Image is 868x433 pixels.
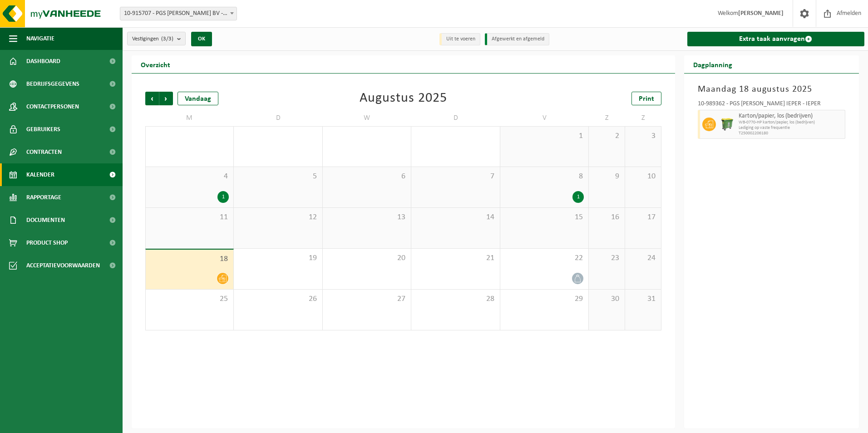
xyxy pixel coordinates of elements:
span: Documenten [26,209,65,231]
span: 22 [505,253,584,263]
strong: [PERSON_NAME] [738,10,784,17]
span: 15 [505,212,584,222]
span: Vestigingen [132,32,173,46]
a: Extra taak aanvragen [687,32,865,46]
span: 13 [327,212,406,222]
a: Print [631,92,661,105]
td: Z [625,110,661,126]
span: 12 [238,212,317,222]
div: 1 [572,191,584,203]
span: 25 [150,294,229,304]
div: 1 [217,191,229,203]
h2: Overzicht [132,55,179,73]
img: WB-0770-HPE-GN-50 [720,118,734,131]
li: Uit te voeren [439,33,480,45]
span: 24 [630,253,656,263]
span: Gebruikers [26,118,60,141]
span: Vorige [145,92,159,105]
span: Navigatie [26,27,54,50]
span: 2 [593,131,620,141]
td: W [323,110,411,126]
div: 10-989362 - PGS [PERSON_NAME] IEPER - IEPER [698,101,846,110]
span: T250002206180 [739,131,843,136]
td: M [145,110,234,126]
span: 7 [416,172,495,182]
span: 6 [327,172,406,182]
span: Bedrijfsgegevens [26,73,79,95]
span: 18 [150,254,229,264]
span: 9 [593,172,620,182]
span: 5 [238,172,317,182]
span: Contactpersonen [26,95,79,118]
span: 27 [327,294,406,304]
div: Augustus 2025 [360,92,447,105]
span: 20 [327,253,406,263]
span: Product Shop [26,231,68,254]
span: 10 [630,172,656,182]
span: Lediging op vaste frequentie [739,125,843,131]
span: 23 [593,253,620,263]
h3: Maandag 18 augustus 2025 [698,83,846,96]
span: Rapportage [26,186,61,209]
span: 14 [416,212,495,222]
td: D [234,110,322,126]
span: 8 [505,172,584,182]
span: 30 [593,294,620,304]
count: (3/3) [161,36,173,42]
span: Karton/papier, los (bedrijven) [739,113,843,120]
td: V [500,110,589,126]
span: 28 [416,294,495,304]
span: 1 [505,131,584,141]
span: 3 [630,131,656,141]
button: Vestigingen(3/3) [127,32,186,45]
span: Print [639,95,654,103]
span: 17 [630,212,656,222]
span: 16 [593,212,620,222]
h2: Dagplanning [684,55,741,73]
span: 11 [150,212,229,222]
button: OK [191,32,212,46]
span: Contracten [26,141,62,163]
span: 4 [150,172,229,182]
span: Volgende [159,92,173,105]
div: Vandaag [178,92,218,105]
span: Acceptatievoorwaarden [26,254,100,277]
span: Kalender [26,163,54,186]
td: Z [589,110,625,126]
span: 10-915707 - PGS DEMEY BV - GISTEL [120,7,237,20]
span: 31 [630,294,656,304]
span: 21 [416,253,495,263]
li: Afgewerkt en afgemeld [485,33,549,45]
span: 26 [238,294,317,304]
span: 10-915707 - PGS DEMEY BV - GISTEL [120,7,237,20]
span: WB-0770-HP karton/papier, los (bedrijven) [739,120,843,125]
span: 29 [505,294,584,304]
span: 19 [238,253,317,263]
td: D [411,110,500,126]
span: Dashboard [26,50,60,73]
